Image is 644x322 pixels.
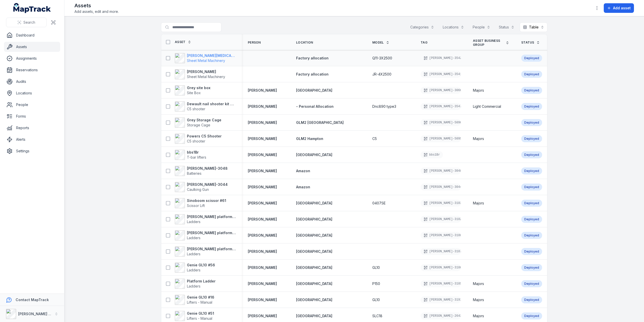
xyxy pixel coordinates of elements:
h2: Assets [74,2,119,9]
div: [PERSON_NAME]-3180 [421,232,461,239]
a: Locations [4,88,60,98]
div: [PERSON_NAME]-5096 [421,119,461,126]
span: Ladders [187,252,200,256]
span: [GEOGRAPHIC_DATA] [296,265,332,270]
strong: [PERSON_NAME] platform ladder [187,214,236,219]
span: JR-4X2500 [372,72,391,77]
div: Deployed [521,135,542,142]
a: Alerts [4,134,60,145]
span: Light Commercial [473,104,501,109]
a: [PERSON_NAME]Sheet Metal Machinery [175,69,225,79]
a: Factory allocation [296,56,329,61]
span: Majors [473,88,484,93]
strong: [PERSON_NAME] [248,104,277,109]
div: bbs1Br [421,151,443,158]
span: Dnc890 type3 [372,104,396,109]
a: Asset Business Group [473,39,509,47]
span: Majors [473,297,484,302]
button: Locations [439,22,467,32]
a: Genie GL10 #16Lifters - Manual [175,295,214,305]
strong: [PERSON_NAME] [248,281,277,286]
a: MapTrack [13,3,51,13]
div: Deployed [521,296,542,303]
a: [PERSON_NAME][MEDICAL_DATA]Sheet Metal Machinery [175,53,236,63]
div: [PERSON_NAME]-3191 [421,296,461,303]
button: Search [6,18,47,27]
span: Add assets, edit and more. [74,9,119,14]
a: - Personal Allocation [296,104,334,109]
a: [PERSON_NAME] [248,136,277,141]
a: [GEOGRAPHIC_DATA] [296,217,332,222]
a: Assets [4,42,60,52]
span: C5 [372,136,377,141]
strong: [PERSON_NAME] platform ladder [187,230,236,235]
a: People [4,100,60,110]
span: Ladders [187,220,200,224]
a: Settings [4,146,60,156]
a: Model [372,41,389,45]
a: Asset [175,40,191,44]
span: Sheet Metal Machinery [187,75,225,79]
span: Lifters - Manual [187,300,212,304]
span: Model [372,41,384,45]
button: Status [496,22,518,32]
span: [GEOGRAPHIC_DATA] [296,153,332,157]
span: Person [248,41,261,45]
strong: [PERSON_NAME] platform ladder [187,246,236,252]
span: P150 [372,281,380,286]
span: Lifters - Manual [187,316,212,320]
button: Table [520,22,547,32]
div: Deployed [521,312,542,319]
strong: Dewault nail shooter kit w/charger & 2 batteries [187,101,236,106]
span: Asset Business Group [473,39,504,47]
span: Amazon [296,169,310,173]
strong: [PERSON_NAME] [248,152,277,157]
a: [PERSON_NAME]-3048Batteries [175,166,228,176]
a: Forms [4,111,60,121]
a: [PERSON_NAME] [248,265,277,270]
strong: [PERSON_NAME]-3044 [187,182,228,187]
a: Amazon [296,185,310,190]
div: Deployed [521,167,542,174]
strong: [PERSON_NAME] [248,168,277,173]
span: Factory allocation [296,72,329,76]
span: Majors [473,201,484,206]
strong: [PERSON_NAME] [248,88,277,93]
a: bbs1BrT-bar lifters [175,150,206,160]
a: [PERSON_NAME]-3044Caulking Gun [175,182,228,192]
strong: [PERSON_NAME] [248,233,277,238]
a: [PERSON_NAME] [248,249,277,254]
a: [GEOGRAPHIC_DATA] [296,88,332,93]
div: Deployed [521,103,542,110]
strong: Grey Storage Cage [187,118,221,123]
strong: [PERSON_NAME]-3048 [187,166,228,171]
div: [PERSON_NAME]-2643 [421,312,461,319]
div: Deployed [521,264,542,271]
strong: Sinoboom scissor #61 [187,198,226,203]
span: GLM2 [GEOGRAPHIC_DATA] [296,120,344,125]
span: Q11-3X2500 [372,56,392,61]
a: [PERSON_NAME] [248,217,277,222]
strong: Platform Ladder [187,279,216,284]
a: [PERSON_NAME] [248,201,277,206]
strong: [PERSON_NAME] [248,297,277,302]
div: Deployed [521,151,542,158]
a: [GEOGRAPHIC_DATA] [296,313,332,318]
span: Scissor Lift [187,203,205,208]
span: Majors [473,136,484,141]
div: [PERSON_NAME]-3044 [421,184,461,191]
span: GLM2 Hampton [296,136,323,141]
strong: [PERSON_NAME] Air [18,312,53,316]
div: [PERSON_NAME]-5095 [421,135,461,142]
span: Location [296,41,313,45]
a: [PERSON_NAME] [248,120,277,125]
strong: bbs1Br [187,150,206,155]
span: T-bar lifters [187,155,206,159]
div: Deployed [521,87,542,94]
strong: [PERSON_NAME] [248,313,277,318]
span: [GEOGRAPHIC_DATA] [296,233,332,237]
